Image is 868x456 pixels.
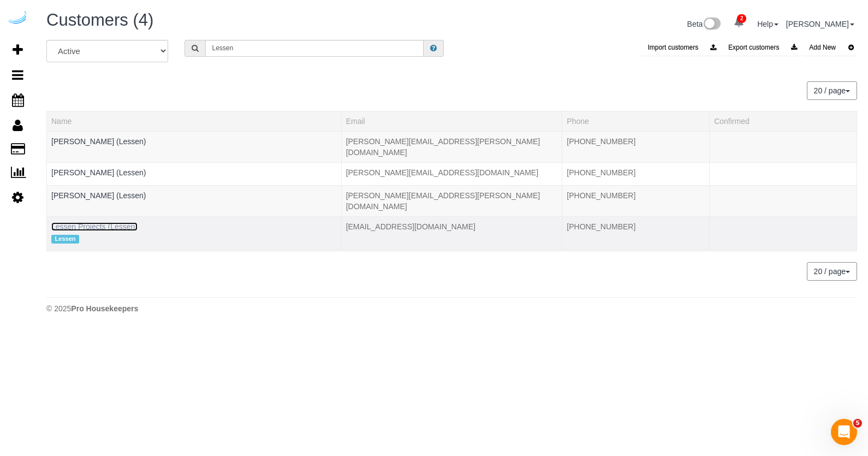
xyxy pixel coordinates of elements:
div: Tags [51,232,337,246]
td: Email [341,131,562,162]
th: Phone [562,111,710,131]
a: 2 [728,11,750,35]
span: 5 [853,419,862,428]
td: Phone [562,162,710,185]
button: Export customers [722,40,800,56]
span: Lessen [51,235,79,244]
strong: Pro Housekeepers [71,304,138,313]
button: 20 / page [807,262,857,281]
th: Email [341,111,562,131]
img: Automaid Logo [7,11,28,26]
input: Search customers ... [205,40,424,57]
td: Name [47,162,342,185]
td: Name [47,216,342,251]
a: Beta [687,20,721,28]
th: Name [47,111,342,131]
div: © 2025 [46,303,857,314]
nav: Pagination navigation [807,81,857,100]
img: New interface [703,17,721,32]
div: Tags [51,147,337,150]
td: Phone [562,131,710,162]
td: Confirmed [710,216,857,251]
nav: Pagination navigation [807,262,857,281]
td: Name [47,131,342,162]
td: Email [341,185,562,216]
button: 20 / page [807,81,857,100]
button: Add New [802,40,857,56]
td: Email [341,216,562,251]
td: Confirmed [710,185,857,216]
a: [PERSON_NAME] (Lessen) [51,191,146,200]
td: Name [47,185,342,216]
td: Phone [562,216,710,251]
a: [PERSON_NAME] (Lessen) [51,137,146,146]
span: Customers (4) [46,10,153,29]
a: Help [757,20,778,28]
td: Confirmed [710,162,857,185]
div: Tags [51,201,337,204]
td: Confirmed [710,131,857,162]
a: [PERSON_NAME] (Lessen) [51,168,146,177]
th: Confirmed [710,111,857,131]
a: Lessen Projects (Lessen) [51,222,138,231]
button: Import customers [641,40,720,56]
td: Email [341,162,562,185]
span: 2 [737,14,746,23]
a: [PERSON_NAME] [786,20,854,28]
td: Phone [562,185,710,216]
div: Tags [51,178,337,181]
iframe: Intercom live chat [831,419,857,445]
